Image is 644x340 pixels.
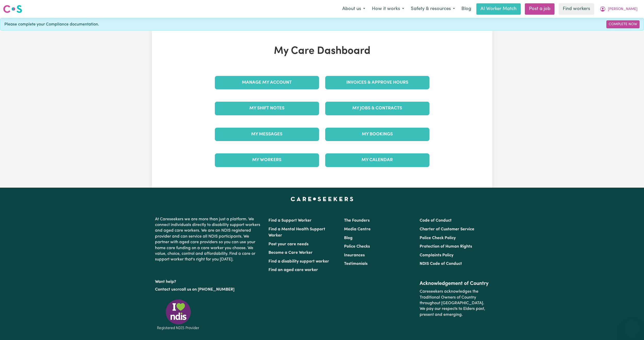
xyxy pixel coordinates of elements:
[344,253,365,257] a: Insurances
[420,245,472,249] a: Protection of Human Rights
[420,227,474,231] a: Charter of Customer Service
[155,299,201,331] img: Registered NDIS provider
[596,4,641,14] button: My Account
[420,253,453,257] a: Complaints Policy
[179,287,234,292] a: call us on [PHONE_NUMBER]
[155,285,262,294] p: or
[3,4,22,14] img: Careseekers logo
[339,4,369,14] button: About us
[344,236,353,240] a: Blog
[215,102,319,115] a: My Shift Notes
[268,242,308,246] a: Post your care needs
[3,3,22,15] a: Careseekers logo
[344,245,370,249] a: Police Checks
[344,262,368,266] a: Testimonials
[623,319,640,336] iframe: Button to launch messaging window, conversation in progress
[420,281,489,287] h2: Acknowledgement of Country
[458,3,474,15] a: Blog
[268,219,312,223] a: Find a Support Worker
[291,197,353,201] a: Careseekers home page
[155,214,262,265] p: At Careseekers we are more than just a platform. We connect individuals directly to disability su...
[407,4,458,14] button: Safety & resources
[420,236,456,240] a: Police Check Policy
[268,227,325,238] a: Find a Mental Health Support Worker
[344,219,370,223] a: The Founders
[325,102,429,115] a: My Jobs & Contracts
[525,3,555,15] a: Post a job
[215,128,319,141] a: My Messages
[212,45,433,57] h1: My Care Dashboard
[268,268,318,272] a: Find an aged care worker
[420,262,462,266] a: NDIS Code of Conduct
[4,21,99,28] span: Please complete your Compliance documentation.
[476,3,521,15] a: AI Worker Match
[608,6,638,12] span: [PERSON_NAME]
[369,4,407,14] button: How it works
[155,287,175,292] a: Contact us
[268,259,329,264] a: Find a disability support worker
[325,128,429,141] a: My Bookings
[215,76,319,89] a: Manage My Account
[559,3,594,15] a: Find workers
[325,153,429,167] a: My Calendar
[420,219,452,223] a: Code of Conduct
[155,277,262,285] p: Want help?
[325,76,429,89] a: Invoices & Approve Hours
[268,251,313,255] a: Become a Care Worker
[606,20,640,28] a: Complete Now
[215,153,319,167] a: My Workers
[420,287,489,320] p: Careseekers acknowledges the Traditional Owners of Country throughout [GEOGRAPHIC_DATA]. We pay o...
[344,227,371,231] a: Media Centre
